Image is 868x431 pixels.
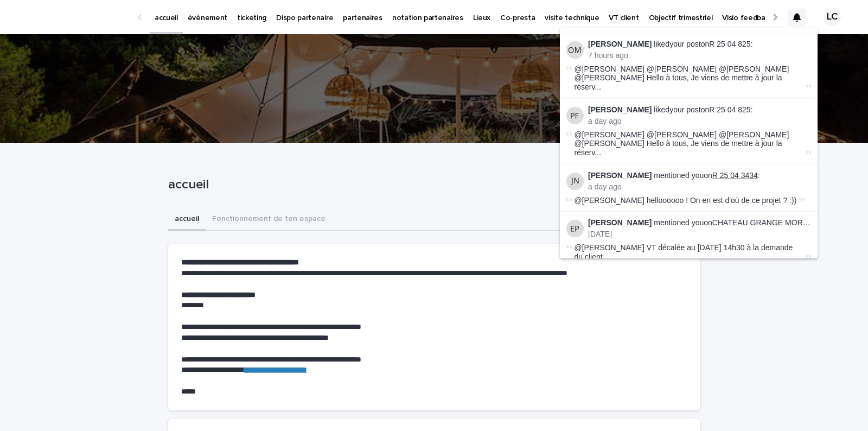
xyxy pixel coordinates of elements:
[588,218,652,227] strong: [PERSON_NAME]
[712,171,758,180] a: R 25 04 3434
[824,9,841,26] div: LC
[22,7,127,28] img: Ls34BcGeRexTGTNfXpUC
[588,40,811,49] p: liked your post on R 25 04 825 :
[575,196,797,205] span: @[PERSON_NAME] helloooooo ! On en est d'où de ce projet ? :))
[566,173,584,190] img: Jeanne Nogrix
[206,208,332,231] button: Fonctionnement de ton espace
[588,105,811,115] p: liked your post on R 25 04 825 :
[588,171,652,180] strong: [PERSON_NAME]
[588,117,811,126] p: a day ago
[588,182,811,192] p: a day ago
[575,65,803,92] span: @[PERSON_NAME] @[PERSON_NAME] @[PERSON_NAME] @[PERSON_NAME] Hello à tous, Je viens de mettre à jo...
[588,230,811,239] p: [DATE]
[588,171,811,180] p: mentioned you on :
[566,41,584,59] img: Olivia Marchand
[588,40,652,48] strong: [PERSON_NAME]
[566,220,584,237] img: Estelle Prochasson
[168,177,695,193] p: accueil
[588,105,652,114] strong: [PERSON_NAME]
[575,243,793,261] span: @[PERSON_NAME] VT décalée au [DATE] 14h30 à la demande du client
[566,107,584,124] img: Pierre-Axel de Fournoux
[588,218,811,227] p: mentioned you on :
[588,51,811,60] p: 7 hours ago
[575,130,803,157] span: @[PERSON_NAME] @[PERSON_NAME] @[PERSON_NAME] @[PERSON_NAME] Hello à tous, Je viens de mettre à jo...
[168,208,206,231] button: accueil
